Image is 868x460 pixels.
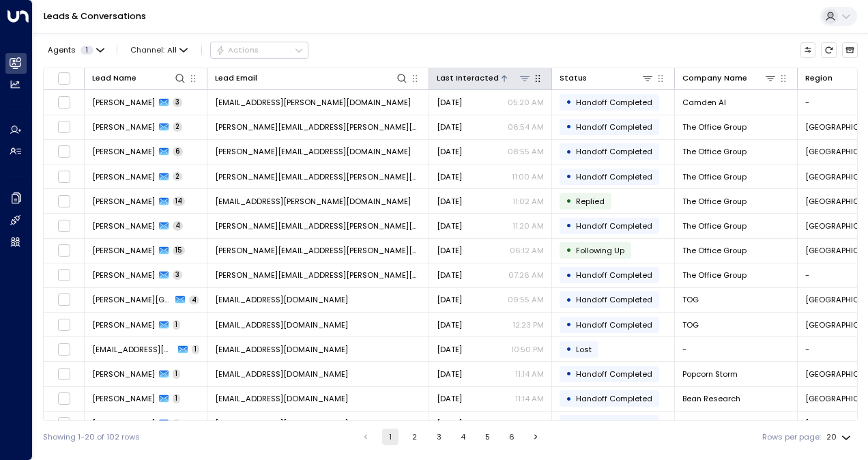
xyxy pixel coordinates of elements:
span: Handoff Completed [576,319,652,330]
span: Nicola.Merry@theofficegroup.com [215,146,411,157]
span: Handoff Completed [576,121,652,132]
button: Actions [210,42,308,58]
span: Maisie.King@theofficegroup.com [215,220,421,231]
span: The Office Group [682,121,747,132]
span: Aug 14, 2025 [437,146,462,157]
span: Toggle select row [57,170,71,184]
span: All [167,46,177,55]
p: 11:14 AM [515,369,544,379]
span: Handoff Completed [576,294,652,305]
span: Maisie King [92,171,155,182]
span: Handoff Completed [576,270,652,281]
p: 05:20 AM [508,97,544,108]
span: charlie.home+galicia@gmail.com [215,294,348,305]
span: Handoff Completed [576,393,652,404]
div: • [566,266,572,285]
span: Handoff Completed [576,220,652,231]
span: Aug 14, 2025 [437,121,462,132]
span: Toggle select all [57,72,71,85]
span: Martha Wilson [92,369,155,379]
span: Toggle select row [57,120,71,134]
span: Aug 15, 2025 [437,294,462,305]
button: Agents1 [43,42,108,57]
span: The Office Group [682,171,747,182]
span: Basis Technologies [682,418,757,429]
a: Leads & Conversations [44,10,146,22]
span: Channel: [126,42,192,57]
button: Customize [800,42,816,58]
p: 06:12 AM [510,245,544,256]
span: nicolab+1@theofficegroup.com [215,369,348,379]
button: Go to next page [527,429,544,445]
p: 11:14 AM [515,393,544,404]
p: 11:02 AM [512,196,544,207]
span: Toggle select row [57,219,71,233]
span: charlie.home+testfriday2@gmail.com [215,319,348,330]
button: Channel:All [126,42,192,57]
span: Maisie King [92,220,155,231]
span: Aug 15, 2025 [437,270,462,281]
span: Popcorn Storm [682,369,738,379]
span: 1 [173,320,180,330]
span: Eme.Udoma-Herman@theofficegroup.com [215,196,411,207]
div: • [566,315,572,334]
div: • [566,93,572,111]
span: Camden AI [682,97,726,108]
span: 2 [173,122,182,132]
span: Handoff Completed [576,369,652,379]
button: Archived Leads [842,42,858,58]
span: 1 [173,394,180,403]
span: 15 [173,246,185,255]
span: Toggle select row [57,96,71,109]
span: Michelle Tang [92,270,155,281]
span: 1 [173,369,180,379]
p: 07:26 AM [508,270,544,281]
span: Michelle.Tang@theofficegroup.com [215,270,421,281]
span: Aug 19, 2025 [437,418,462,429]
span: 6 [173,147,183,156]
button: page 1 [382,429,399,445]
span: Maisie King [92,121,155,132]
span: Toggle select row [57,343,71,356]
td: - [675,337,798,361]
span: Charlie Testfriday [92,319,155,330]
span: TOG [682,319,699,330]
span: Refresh [821,42,837,58]
span: 14 [173,197,185,206]
span: Rocio.delHoyo@theofficegroup.com [215,245,421,256]
div: • [566,241,572,259]
div: Actions [216,45,259,55]
button: Go to page 5 [479,429,495,445]
div: • [566,167,572,186]
div: Company Name [682,72,777,85]
span: Toggle select row [57,416,71,430]
span: Toggle select row [57,293,71,306]
div: Last Interacted [437,72,499,85]
label: Rows per page: [762,431,821,443]
span: ranjit.brainch+3@theofficegroup.com [215,418,348,429]
span: Handoff Completed [576,418,652,429]
span: Handoff Completed [576,146,652,157]
span: 3 [173,98,182,107]
span: Toggle select row [57,268,71,282]
div: • [566,414,572,433]
p: 11:20 AM [512,220,544,231]
span: 4 [173,221,183,231]
div: 20 [826,429,854,446]
div: Last Interacted [437,72,531,85]
span: Handoff Completed [576,97,652,108]
span: Aug 15, 2025 [437,319,462,330]
div: • [566,192,572,210]
div: Status [560,72,587,85]
span: Tegan Ellis [92,97,155,108]
div: • [566,291,572,309]
div: • [566,340,572,358]
span: Aug 14, 2025 [437,97,462,108]
p: 06:54 AM [508,121,544,132]
span: 1 [192,345,199,354]
span: Agents [48,46,76,54]
div: Company Name [682,72,747,85]
span: 2 [173,172,182,182]
span: Aug 14, 2025 [437,196,462,207]
span: The Office Group [682,196,747,207]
